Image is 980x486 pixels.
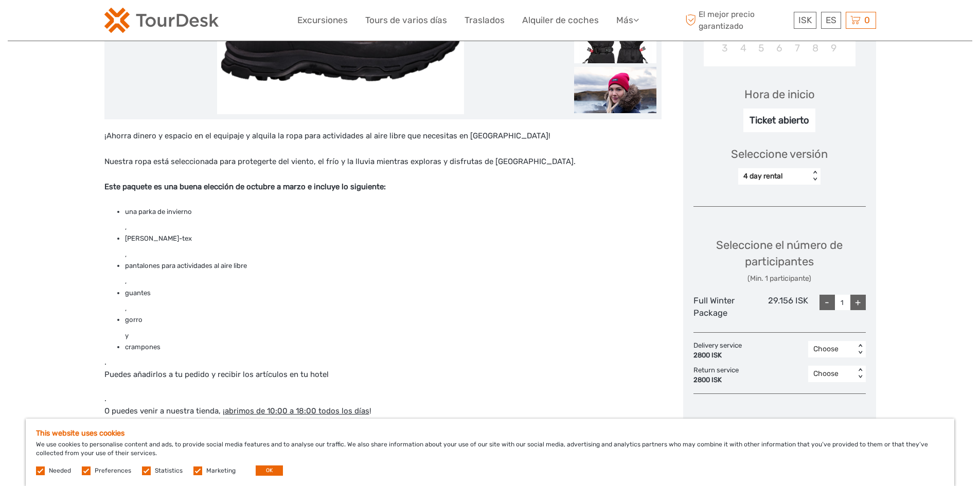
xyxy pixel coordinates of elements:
[789,40,807,57] div: Choose viernes, 7 de noviembre de 2025
[751,295,808,319] div: 29.156 ISK
[225,406,369,416] u: abrimos de 10:00 a 18:00 todos los días
[813,369,850,379] div: Choose
[104,405,662,418] p: O puedes venir a nuestra tienda, ¡ !
[693,375,739,385] div: 2800 ISK
[125,341,662,353] li: crampones
[104,182,386,191] strong: Este paquete es una buena elección de octubre a marzo e incluye lo siguiente:
[683,9,791,31] span: El mejor precio garantizado
[465,13,505,28] a: Traslados
[807,40,825,57] div: Choose sábado, 8 de noviembre de 2025
[522,13,599,28] a: Alquiler de coches
[743,109,815,132] div: Ticket abierto
[125,206,662,218] li: una parka de invierno
[693,366,744,385] div: Return service
[26,419,954,486] div: We use cookies to personalise content and ads, to provide social media features and to analyse ou...
[811,171,819,182] div: < >
[256,465,283,476] button: OK
[693,274,866,284] div: (Min. 1 participante)
[365,13,447,28] a: Tours de varios días
[856,344,864,355] div: < >
[616,13,639,28] a: Más
[104,130,662,143] p: ¡Ahorra dinero y espacio en el equipaje y alquila la ropa para actividades al aire libre que nece...
[693,341,747,361] div: Delivery service
[693,295,751,319] div: Full Winter Package
[125,287,662,299] li: guantes
[104,155,662,169] p: Nuestra ropa está seleccionada para protegerte del viento, el frío y la lluvia mientras exploras ...
[734,40,752,57] div: Choose martes, 4 de noviembre de 2025
[155,466,183,475] label: Statistics
[14,18,116,26] p: We're away right now. Please check back later!
[825,40,843,57] div: Choose domingo, 9 de noviembre de 2025
[693,237,866,284] div: Seleccione el número de participantes
[798,15,812,25] span: ISK
[36,429,944,438] h5: This website uses cookies
[104,368,662,382] p: Puedes añadirlos a tu pedido y recibir los artículos en tu hotel
[819,295,835,310] div: -
[104,206,662,353] ul: , , , , y
[206,466,236,475] label: Marketing
[693,351,742,361] div: 2800 ISK
[850,295,866,310] div: +
[813,344,850,354] div: Choose
[770,40,788,57] div: Choose jueves, 6 de noviembre de 2025
[739,416,821,432] div: Total : 29.156 ISK
[743,171,805,182] div: 4 day rental
[125,314,662,326] li: gorro
[856,368,864,379] div: < >
[125,233,662,244] li: [PERSON_NAME]-tex
[731,146,828,162] div: Seleccione versión
[863,15,871,25] span: 0
[574,67,656,113] img: 96f08c5cb27c41beb6f28ba1ccb44690_slider_thumbnail.png
[118,16,131,28] button: Open LiveChat chat widget
[752,40,770,57] div: Choose miércoles, 5 de noviembre de 2025
[95,466,131,475] label: Preferences
[49,466,71,475] label: Needed
[821,12,841,29] div: ES
[125,260,662,272] li: pantalones para actividades al aire libre
[104,8,219,33] img: 120-15d4194f-c635-41b9-a512-a3cb382bfb57_logo_small.png
[716,40,734,57] div: Choose lunes, 3 de noviembre de 2025
[744,86,815,102] div: Hora de inicio
[297,13,348,28] a: Excursiones
[104,130,662,477] div: . .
